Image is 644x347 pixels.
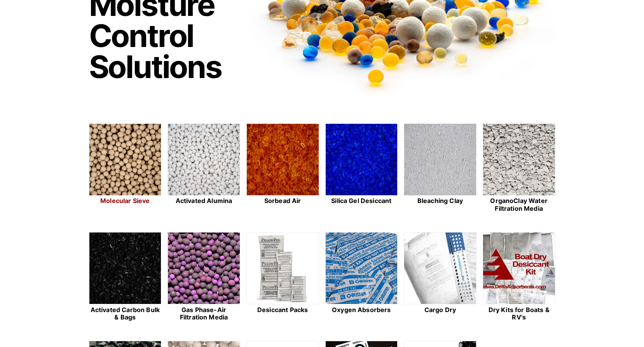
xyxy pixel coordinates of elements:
h2: Bleaching Clay [404,197,476,205]
a: OrganoClay Water Filtration Media [483,123,555,213]
h2: Sorbead Air [246,197,319,205]
h2: Silica Gel Desiccant [325,197,398,205]
a: Oxygen Absorbers [325,232,398,322]
h2: OrganoClay Water Filtration Media [483,197,555,212]
a: Desiccant Packs [246,232,319,322]
a: Gas Phase-Air Filtration Media [168,232,240,322]
a: Bleaching Clay [404,123,476,213]
a: Silica Gel Desiccant [325,123,398,213]
a: Activated Alumina [168,123,240,213]
h2: Dry Kits for Boats & RV's [483,306,555,321]
h2: Cargo Dry [404,306,476,314]
h2: Activated Carbon Bulk & Bags [89,306,162,321]
h2: Gas Phase-Air Filtration Media [168,306,240,321]
a: Sorbead Air [246,123,319,213]
h2: Activated Alumina [168,197,240,205]
h2: Oxygen Absorbers [325,306,398,314]
a: Activated Carbon Bulk & Bags [89,232,162,322]
a: Dry Kits for Boats & RV's [483,232,555,322]
h2: Molecular Sieve [89,197,162,205]
h2: Desiccant Packs [246,306,319,314]
a: Cargo Dry [404,232,476,322]
a: Molecular Sieve [89,123,162,213]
